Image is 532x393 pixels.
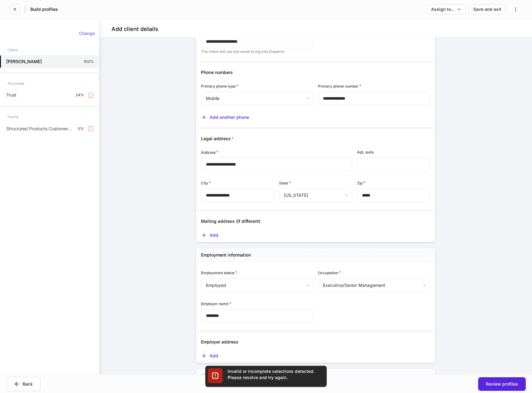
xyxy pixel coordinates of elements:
[7,78,24,89] div: Accounts
[14,381,33,387] div: Back
[427,4,465,14] button: Assign to...
[228,368,321,381] div: Invalid or incomplete selections detected. Please resolve and try again.
[196,128,430,142] div: Legal address
[357,180,365,186] h6: Zip
[201,83,238,89] h6: Primary phone type
[201,300,231,307] h6: Employer name
[6,126,73,132] p: Structured Products Customer Acknowledgements Disclosure
[469,4,505,14] button: Save and exit
[84,59,94,64] p: 100%
[6,92,16,98] p: Trust
[75,28,99,38] button: Change
[76,93,84,97] p: 24%
[196,62,430,76] div: Phone numbers
[201,373,223,379] h5: Affiliations
[201,92,313,105] div: Mobile
[201,149,218,155] h6: Address
[473,7,501,11] div: Save and exit
[79,31,95,36] div: Change
[201,353,218,359] button: Add
[201,270,237,276] h6: Employment status
[201,232,218,238] button: Add
[279,188,352,202] div: [US_STATE]
[111,25,158,33] h4: Add client details
[201,49,313,54] p: The client will use this email to log into Dispatch.
[201,252,251,258] h5: Employment information
[6,377,41,391] button: Back
[7,111,19,122] div: Forms
[196,211,430,224] div: Mailing address (if different)
[279,180,291,186] h6: State
[78,126,84,131] p: 0%
[478,377,526,391] button: Review profiles
[7,45,18,55] div: Client
[357,149,374,155] h6: Apt, suite
[318,83,361,89] h6: Primary phone number
[201,114,249,120] button: Add another phone
[318,270,341,276] h6: Occupation
[318,279,430,292] div: Executive/Senior Management
[201,279,313,292] div: Employed
[6,58,42,65] h5: [PERSON_NAME]
[431,7,461,11] div: Assign to...
[201,180,211,186] h6: City
[196,331,430,345] div: Employer address
[486,382,518,386] div: Review profiles
[30,6,58,12] h5: Build profiles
